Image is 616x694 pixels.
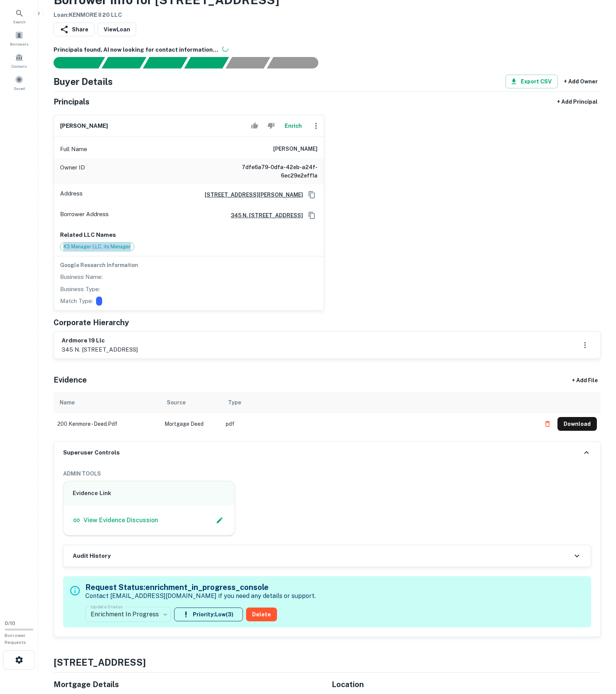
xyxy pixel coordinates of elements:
h6: ardmore 19 llc [62,336,138,345]
div: Sending borrower request to AI... [44,57,102,68]
h5: Corporate Hierarchy [54,317,129,328]
p: Full Name [60,145,87,154]
button: Copy Address [306,189,318,200]
button: Delete [246,608,277,621]
td: pdf [222,413,537,435]
a: Contacts [2,50,36,71]
button: + Add Owner [561,75,601,88]
span: Borrowers [10,41,28,47]
button: Priority:Low(3) [174,608,243,621]
p: View Evidence Discussion [83,516,158,525]
h6: [PERSON_NAME] [60,122,108,130]
p: Business Name: [60,272,103,282]
p: Related LLC Names [60,230,318,239]
span: Saved [14,85,25,91]
div: scrollable content [54,392,601,441]
h6: Superuser Controls [63,448,120,457]
td: Mortgage Deed [161,413,222,435]
th: Source [161,392,222,413]
p: Match Type: [60,296,93,306]
div: AI fulfillment process complete. [267,57,328,68]
button: Download [557,417,597,431]
span: Borrower Requests [5,633,26,645]
h6: Evidence Link [73,489,225,498]
h4: Buyer Details [54,75,113,88]
h5: Location [332,679,601,690]
a: [STREET_ADDRESS][PERSON_NAME] [199,191,303,199]
button: Accept [248,118,261,134]
h5: Request Status: enrichment_in_progress_console [85,582,316,593]
label: Update Status [91,603,122,610]
button: Delete file [541,418,554,430]
a: ViewLoan [98,23,136,36]
h6: Loan : KENMORE II 20 LLC [54,11,279,20]
h6: ADMIN TOOLS [63,469,591,478]
a: 345 n. [STREET_ADDRESS] [225,211,303,220]
h6: Principals found, AI now looking for contact information... [54,46,601,54]
p: Contact [EMAIL_ADDRESS][DOMAIN_NAME] if you need any details or support. [85,591,316,601]
span: Search [13,19,26,25]
th: Type [222,392,537,413]
h6: Audit History [73,552,111,560]
a: View Evidence Discussion [73,516,158,525]
h5: Evidence [54,374,87,386]
button: Copy Address [306,210,318,221]
div: Source [167,398,186,407]
iframe: Chat Widget [578,608,616,645]
div: + Add File [558,373,611,387]
span: K3 Manager LLC, its Manager [60,243,134,251]
h5: Principals [54,96,90,108]
p: 345 n. [STREET_ADDRESS] [62,345,138,354]
button: Export CSV [505,75,558,88]
div: Name [60,398,75,407]
button: + Add Principal [554,95,601,109]
a: Saved [2,72,36,93]
div: Enrichment In Progress [85,604,171,625]
h6: Google Research Information [60,261,318,269]
div: Your request is received and processing... [101,57,146,68]
a: Borrowers [2,28,36,49]
span: 0 / 10 [5,621,15,626]
div: Principals found, AI now looking for contact information... [184,57,229,68]
button: Enrich [281,118,305,134]
h6: [PERSON_NAME] [273,145,318,154]
button: Reject [264,118,278,134]
h5: Mortgage Details [54,679,323,690]
span: Contacts [11,63,27,69]
th: Name [54,392,161,413]
p: Borrower Address [60,210,109,221]
h6: 7dfe6a79-0dfa-42eb-a24f-6ec29e2eff1a [226,163,318,180]
div: Documents found, AI parsing details... [143,57,187,68]
button: Share [54,23,95,36]
p: Business Type: [60,285,100,294]
button: Edit Slack Link [214,515,225,526]
div: Principals found, still searching for contact information. This may take time... [225,57,270,68]
p: Owner ID [60,163,85,180]
td: 200 kenmore - deed.pdf [54,413,161,435]
h4: [STREET_ADDRESS] [54,655,601,669]
p: Address [60,189,83,200]
div: Type [228,398,241,407]
a: Search [2,6,36,26]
